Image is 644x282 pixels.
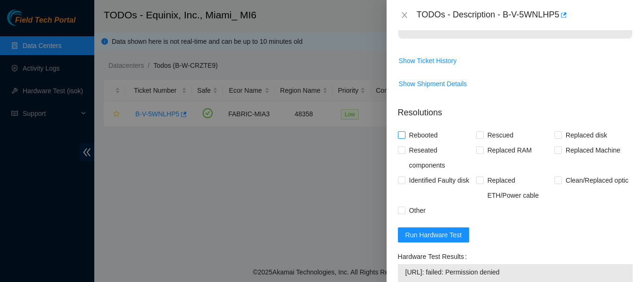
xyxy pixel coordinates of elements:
[417,8,633,23] div: TODOs - Description - B-V-5WNLHP5
[398,249,471,264] label: Hardware Test Results
[562,173,632,188] span: Clean/Replaced optic
[484,143,536,158] span: Replaced RAM
[405,173,473,188] span: Identified Faulty disk
[405,128,442,143] span: Rebooted
[399,79,467,89] span: Show Shipment Details
[484,173,554,203] span: Replaced ETH/Power cable
[405,203,429,218] span: Other
[405,267,625,277] span: [URL]: failed: Permission denied
[399,56,457,66] span: Show Ticket History
[398,227,470,242] button: Run Hardware Test
[484,128,517,143] span: Rescued
[398,11,411,20] button: Close
[405,143,476,173] span: Reseated components
[398,53,457,68] button: Show Ticket History
[562,143,624,158] span: Replaced Machine
[562,128,611,143] span: Replaced disk
[405,230,462,240] span: Run Hardware Test
[398,76,468,91] button: Show Shipment Details
[398,99,633,119] p: Resolutions
[401,11,408,19] span: close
